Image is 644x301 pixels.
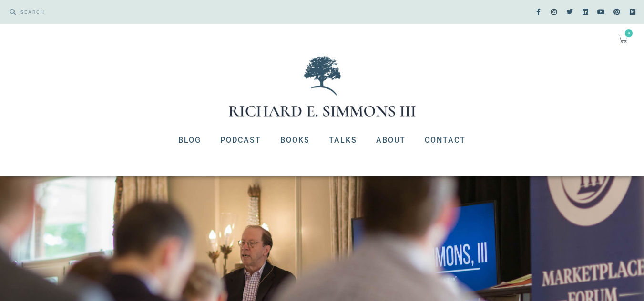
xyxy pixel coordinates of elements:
a: About [367,128,415,153]
a: Podcast [211,128,271,153]
a: Contact [415,128,475,153]
a: Talks [319,128,367,153]
a: 0 [607,29,639,49]
a: Blog [169,128,211,153]
input: SEARCH [16,5,317,19]
span: 0 [625,29,633,37]
a: Books [271,128,319,153]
